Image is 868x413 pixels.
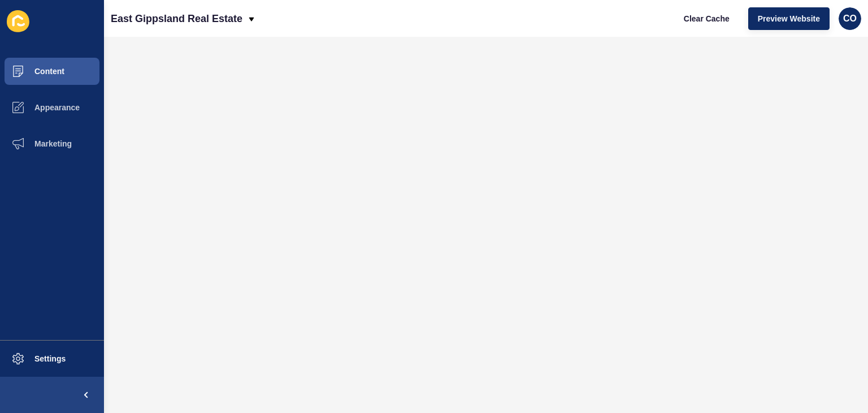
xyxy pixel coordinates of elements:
[748,7,830,30] button: Preview Website
[111,5,242,33] p: East Gippsland Real Estate
[843,13,857,24] span: CO
[758,13,820,24] span: Preview Website
[674,7,739,30] button: Clear Cache
[684,13,730,24] span: Clear Cache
